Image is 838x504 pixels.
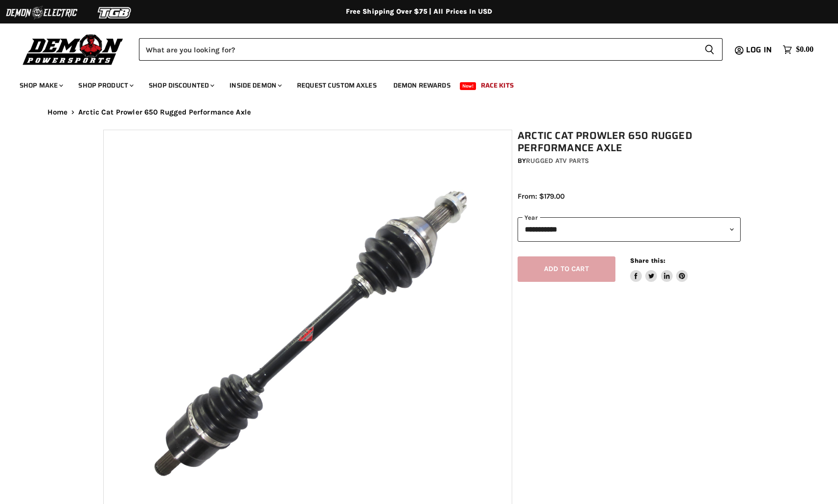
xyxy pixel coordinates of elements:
[141,75,220,95] a: Shop Discounted
[71,75,139,95] a: Shop Product
[28,7,811,16] div: Free Shipping Over $75 | All Prices In USD
[460,82,476,90] span: New!
[697,38,723,61] button: Search
[386,75,458,95] a: Demon Rewards
[222,75,288,95] a: Inside Demon
[518,192,565,201] span: From: $179.00
[47,108,68,116] a: Home
[796,45,814,54] span: $0.00
[139,38,723,61] form: Product
[78,108,251,116] span: Arctic Cat Prowler 650 Rugged Performance Axle
[526,157,589,165] a: Rugged ATV Parts
[742,46,778,54] a: Log in
[139,38,697,61] input: Search
[518,156,741,166] div: by
[474,75,521,95] a: Race Kits
[290,75,384,95] a: Request Custom Axles
[746,44,772,56] span: Log in
[630,257,665,264] span: Share this:
[78,3,152,22] img: TGB Logo 2
[20,32,127,67] img: Demon Powersports
[778,43,818,57] a: $0.00
[12,75,69,95] a: Shop Make
[28,108,811,116] nav: Breadcrumbs
[518,130,741,154] h1: Arctic Cat Prowler 650 Rugged Performance Axle
[12,71,811,95] ul: Main menu
[518,217,741,241] select: year
[630,256,688,282] aside: Share this:
[5,3,78,22] img: Demon Electric Logo 2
